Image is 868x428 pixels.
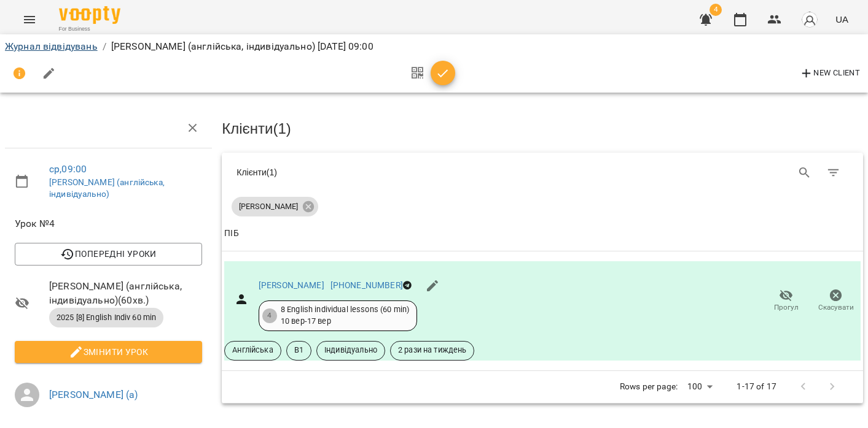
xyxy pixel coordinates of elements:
span: Попередні уроки [25,246,192,261]
h3: Клієнти ( 1 ) [222,121,863,137]
nav: breadcrumb [5,39,863,54]
button: Змінити урок [15,341,202,363]
button: Прогул [761,284,811,318]
button: Menu [15,5,44,34]
div: 100 [682,378,717,396]
span: New Client [799,66,860,81]
div: 4 [262,308,277,323]
span: Прогул [774,302,799,313]
button: New Client [796,64,863,83]
div: Sort [224,226,238,241]
button: Скасувати [811,284,861,318]
button: Попередні уроки [15,243,202,265]
img: Voopty Logo [59,6,120,24]
span: Урок №4 [15,216,202,231]
button: Фільтр [819,158,848,188]
p: 1-17 of 17 [737,381,776,393]
a: ср , 09:00 [49,163,87,175]
div: Клієнти ( 1 ) [237,166,533,178]
button: UA [831,8,853,31]
span: 2 рази на тиждень [391,345,474,356]
a: Журнал відвідувань [5,40,98,52]
a: [PERSON_NAME] [259,280,324,290]
span: ПІБ [224,226,861,241]
span: 4 [710,4,722,16]
span: 2025 [8] English Indiv 60 min [49,312,163,323]
div: [PERSON_NAME] [232,197,318,216]
p: [PERSON_NAME] (англійська, індивідуально) [DATE] 09:00 [111,39,373,54]
span: For Business [59,25,120,33]
div: Table Toolbar [222,153,863,192]
span: Індивідуально [317,345,385,356]
span: UA [835,13,848,26]
span: [PERSON_NAME] [232,201,305,212]
img: avatar_s.png [801,11,818,28]
div: 8 English individual lessons (60 min) 10 вер - 17 вер [281,304,409,327]
span: Англійська [225,345,280,356]
a: [PHONE_NUMBER] [330,280,403,290]
a: [PERSON_NAME] (англійська, індивідуально) [49,177,165,199]
span: В1 [287,345,311,356]
li: / [103,39,106,54]
span: Скасувати [818,302,854,313]
span: Змінити урок [25,345,192,359]
p: Rows per page: [620,381,678,393]
span: [PERSON_NAME] (англійська, індивідуально) ( 60 хв. ) [49,279,202,308]
a: [PERSON_NAME] (а) [49,389,138,400]
div: ПІБ [224,226,238,241]
button: Search [790,158,819,188]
